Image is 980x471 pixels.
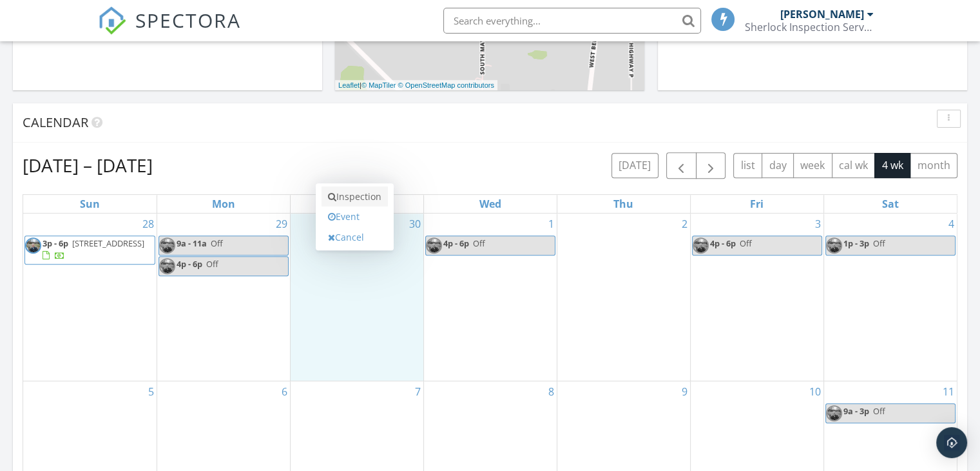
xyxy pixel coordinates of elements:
td: Go to October 2, 2025 [557,214,690,381]
a: Go to October 10, 2025 [807,381,823,402]
h2: [DATE] – [DATE] [23,152,153,178]
span: [STREET_ADDRESS] [72,237,144,249]
img: The Best Home Inspection Software - Spectora [98,6,126,35]
td: Go to September 29, 2025 [157,214,290,381]
td: Go to October 3, 2025 [690,214,823,381]
button: Previous [666,152,697,179]
div: [PERSON_NAME] [780,8,864,21]
span: Calendar [23,114,88,131]
td: Go to September 30, 2025 [290,214,423,381]
a: Go to September 30, 2025 [407,214,423,234]
a: Monday [209,195,238,213]
a: © OpenStreetMap contributors [398,81,494,89]
span: 4p - 6p [443,237,469,249]
a: Go to October 8, 2025 [546,381,557,402]
span: 9a - 3p [843,405,869,417]
a: Go to October 9, 2025 [679,381,690,402]
button: cal wk [832,153,876,178]
a: Cancel [322,227,388,248]
a: Friday [747,195,766,213]
td: Go to October 4, 2025 [823,214,957,381]
span: 4p - 6p [177,258,202,270]
span: Off [873,237,885,249]
a: Leaflet [338,81,360,89]
a: SPECTORA [98,17,241,45]
span: SPECTORA [135,6,241,34]
button: list [733,153,762,178]
span: Off [211,237,223,249]
button: 4 wk [874,153,910,178]
span: Off [206,258,218,270]
a: Go to October 1, 2025 [546,214,557,234]
a: Saturday [879,195,901,213]
a: Thursday [611,195,636,213]
button: Next [696,152,726,179]
span: 1p - 3p [843,237,869,249]
img: danreik_16.jpg [159,237,175,254]
img: danreik_16.jpg [693,237,709,254]
a: Inspection [322,186,388,207]
span: Off [473,237,485,249]
a: © MapTiler [361,81,396,89]
a: Go to October 3, 2025 [812,214,823,234]
a: Go to October 2, 2025 [679,214,690,234]
a: Go to October 5, 2025 [146,381,157,402]
button: week [793,153,832,178]
a: Go to October 7, 2025 [412,381,423,402]
button: [DATE] [611,153,658,178]
span: 9a - 11a [177,237,207,249]
button: day [762,153,794,178]
input: Search everything... [443,8,701,34]
img: danreik_16.jpg [826,237,842,254]
span: Off [740,237,752,249]
span: 3p - 6p [43,237,68,249]
a: Go to October 6, 2025 [279,381,290,402]
img: danreik_16.jpg [25,237,41,254]
a: Go to September 28, 2025 [140,214,157,234]
div: Sherlock Inspection Services LLC [745,21,874,34]
a: Go to October 4, 2025 [946,214,957,234]
img: danreik_16.jpg [159,258,175,274]
div: Open Intercom Messenger [936,427,967,458]
a: 3p - 6p [STREET_ADDRESS] [43,237,144,261]
a: Go to October 11, 2025 [940,381,957,402]
a: 3p - 6p [STREET_ADDRESS] [24,235,155,265]
td: Go to September 28, 2025 [23,214,157,381]
td: Go to October 1, 2025 [423,214,557,381]
span: 4p - 6p [710,237,736,249]
div: | [335,80,497,91]
a: Go to September 29, 2025 [273,214,290,234]
a: Wednesday [477,195,504,213]
img: danreik_16.jpg [426,237,442,254]
span: Off [873,405,885,417]
a: Sunday [77,195,102,213]
a: Event [322,206,388,227]
img: danreik_16.jpg [826,405,842,421]
button: month [910,153,957,178]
